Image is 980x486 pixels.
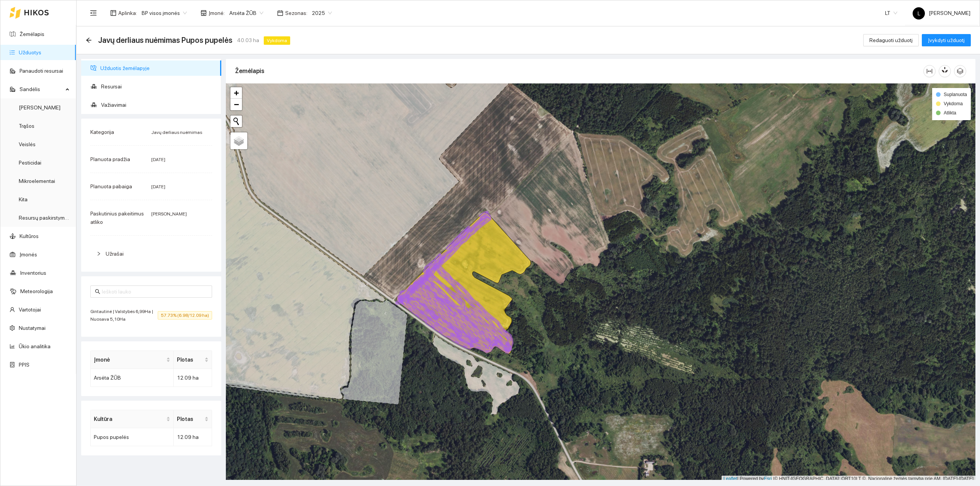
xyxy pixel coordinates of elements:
[764,476,772,481] a: Esri
[722,476,975,482] div: | Powered by © HNIT-[GEOGRAPHIC_DATA]; ORT10LT ©, Nacionalinė žemės tarnyba prie AM, [DATE]-[DATE]
[174,428,212,446] td: 12.09 ha
[944,110,956,116] span: Atlikta
[201,10,207,16] span: shop
[20,68,63,74] a: Panaudoti resursai
[19,343,51,349] a: Ūkio analitika
[20,233,39,239] a: Kultūros
[86,37,92,43] span: arrow-left
[90,210,144,225] span: Paskutinius pakeitimus atliko
[101,79,215,94] span: Resursai
[90,308,158,323] span: Gintautinė | Valstybės 6,99Ha | Nuosava 5,10Ha
[19,215,70,221] a: Resursų paskirstymas
[86,5,101,21] button: menu-fold
[913,10,970,16] span: [PERSON_NAME]
[209,9,225,17] span: Įmonė :
[101,97,215,113] span: Važiavimai
[19,362,29,368] a: PPIS
[19,141,36,147] a: Veislės
[95,289,100,294] span: search
[923,65,936,77] button: column-width
[174,410,212,428] th: this column's title is Plotas,this column is sortable
[19,178,55,184] a: Mikroelementai
[19,196,28,202] a: Kita
[863,34,919,46] button: Redaguoti užduotį
[229,7,263,19] span: Arsėta ŽŪB
[235,60,923,82] div: Žemėlapis
[230,87,242,99] a: Zoom in
[102,287,207,296] input: Ieškoti lauko
[86,37,92,44] div: Atgal
[110,10,116,16] span: layout
[19,49,41,55] a: Užduotys
[91,351,174,369] th: this column's title is Įmonė,this column is sortable
[151,130,202,135] span: Javų derliaus nuėmimas
[924,68,935,74] span: column-width
[19,325,46,331] a: Nustatymai
[98,34,232,46] span: Javų derliaus nuėmimas Pupos pupelės
[100,60,215,76] span: Užduotis žemėlapyje
[96,251,101,256] span: right
[91,410,174,428] th: this column's title is Kultūra,this column is sortable
[106,251,124,257] span: Užrašai
[885,7,897,19] span: LT
[151,157,165,162] span: [DATE]
[90,183,132,189] span: Planuota pabaiga
[863,37,919,43] a: Redaguoti užduotį
[944,92,967,97] span: Suplanuota
[118,9,137,17] span: Aplinka :
[773,476,774,481] span: |
[20,82,63,97] span: Sandėlis
[91,369,174,387] td: Arsėta ŽŪB
[174,351,212,369] th: this column's title is Plotas,this column is sortable
[90,10,97,16] span: menu-fold
[285,9,307,17] span: Sezonas :
[177,356,203,364] span: Plotas
[234,88,239,98] span: +
[151,184,165,189] span: [DATE]
[264,36,290,45] span: Vykdoma
[928,36,965,44] span: Įvykdyti užduotį
[19,104,60,111] a: [PERSON_NAME]
[91,428,174,446] td: Pupos pupelės
[944,101,963,106] span: Vykdoma
[174,369,212,387] td: 12.09 ha
[724,476,737,481] a: Leaflet
[20,288,53,294] a: Meteorologija
[90,129,114,135] span: Kategorija
[151,211,187,217] span: [PERSON_NAME]
[918,7,920,20] span: L
[20,251,37,258] a: Įmonės
[158,311,212,320] span: 57.73% (6.98/12.09 ha)
[237,36,259,44] span: 40.03 ha
[230,116,242,127] button: Initiate a new search
[277,10,283,16] span: calendar
[20,270,46,276] a: Inventorius
[94,415,165,423] span: Kultūra
[142,7,187,19] span: BP visos įmonės
[230,132,247,149] a: Layers
[177,415,203,423] span: Plotas
[90,156,130,162] span: Planuota pradžia
[94,356,165,364] span: Įmonė
[312,7,332,19] span: 2025
[19,123,34,129] a: Trąšos
[20,31,44,37] a: Žemėlapis
[922,34,971,46] button: Įvykdyti užduotį
[234,99,239,109] span: −
[230,99,242,110] a: Zoom out
[19,307,41,313] a: Vartotojai
[19,160,41,166] a: Pesticidai
[869,36,913,44] span: Redaguoti užduotį
[90,245,212,263] div: Užrašai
